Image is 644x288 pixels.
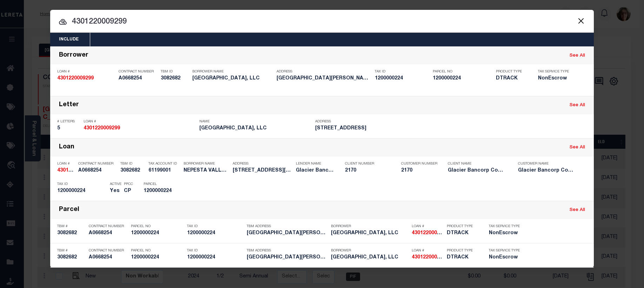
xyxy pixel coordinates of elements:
div: Parcel [59,206,79,214]
p: Tax ID [57,182,106,186]
p: Parcel No [433,70,492,74]
h5: 8387 CUERNA VERDE RD [315,126,427,132]
h5: A0668254 [78,168,117,174]
h5: 3082682 [161,76,189,82]
h5: Nepesta Valley Farms, LLC [331,230,408,236]
a: See All [570,208,585,212]
p: Tax ID [187,224,243,229]
h5: A0668254 [89,255,127,261]
p: Name [199,120,312,124]
h5: 1200000224 [57,188,106,194]
p: # Letters [57,120,80,124]
h5: 45700 OLSON RD AVONDALE CO 8102... [247,255,327,261]
p: Borrower [331,249,408,253]
h5: 45700 Olson Road Avondale CO 81022 [233,168,292,174]
p: Product Type [447,224,478,229]
h5: 3082682 [120,168,145,174]
p: TBM Address [247,224,327,229]
p: Tax ID [375,70,429,74]
p: Address [277,70,371,74]
h5: 4301220009299 [412,255,443,261]
p: Tax Service Type [489,224,520,229]
h5: NEPESTA VALLEY FARMS, LLC [184,168,229,174]
input: Start typing... [50,16,594,28]
strong: 4301220009299 [84,126,120,131]
p: Borrower [331,224,408,229]
h5: Yes [110,188,120,194]
p: Client Name [448,162,507,166]
p: Borrower Name [192,70,273,74]
h5: CP [124,188,133,194]
strong: 4301220009299 [412,255,448,260]
h5: 4301220009299 [84,126,196,132]
p: Lender Name [296,162,334,166]
p: TBM # [57,249,85,253]
p: Loan # [412,249,443,253]
h5: DTRACK [496,76,527,82]
strong: 4301220009299 [412,231,448,236]
h5: A0668254 [119,76,157,82]
h5: 1200000224 [433,76,492,82]
p: Product Type [496,70,527,74]
h5: Glacier Bancorp Commercial [448,168,507,174]
h5: 1200000224 [131,255,184,261]
p: Customer Number [401,162,437,166]
p: Parcel [144,182,175,186]
p: Contract Number [89,249,127,253]
p: Parcel No [131,224,184,229]
h5: 4301220009299 [57,168,75,174]
p: Tax Service Type [538,70,573,74]
div: Borrower [59,52,88,60]
p: TBM ID [120,162,145,166]
p: Contract Number [119,70,157,74]
button: Close [576,16,585,25]
h5: 1200000224 [131,230,184,236]
h5: NonEscrow [538,76,573,82]
p: Contract Number [89,224,127,229]
p: Address [315,120,427,124]
h5: 1200000224 [187,255,243,261]
p: Loan # [412,224,443,229]
p: Tax Service Type [489,249,520,253]
h5: 3082682 [57,230,85,236]
p: Tax ID [187,249,243,253]
strong: 4301220009299 [57,76,94,81]
h5: 4301220009299 [57,76,115,82]
h5: DTRACK [447,230,478,236]
h5: 4301220009299 [412,230,443,236]
h5: NonEscrow [489,230,520,236]
p: Loan # [57,162,75,166]
h5: Glacier Bancorp Commercial [296,168,334,174]
p: Parcel No [131,249,184,253]
a: See All [570,103,585,108]
p: TBM # [57,224,85,229]
h5: 3082682 [57,255,85,261]
div: Loan [59,143,74,152]
h5: A0668254 [89,230,127,236]
h5: 45700 OLSON RD AVONDALE CO 8102... [247,230,327,236]
h5: 1200000224 [375,76,429,82]
p: TBM Address [247,249,327,253]
p: Borrower Name [184,162,229,166]
h5: NonEscrow [489,255,520,261]
h5: 2170 [401,168,436,174]
h5: 45700 OLSON RD AVONDALE CO 8102... [277,76,371,82]
strong: 4301220009299 [57,168,94,173]
p: Tax Account ID [148,162,180,166]
p: TBM ID [161,70,189,74]
a: See All [570,145,585,150]
h5: Nepesta Valley Farms, LLC [331,255,408,261]
p: PPCC [124,182,133,186]
p: Loan # [84,120,196,124]
h5: Glacier Bancorp Commercial [518,168,578,174]
p: Address [233,162,292,166]
button: Include [50,33,87,46]
h5: 2170 [345,168,391,174]
p: Loan # [57,70,115,74]
h5: Nepesta Valley Farms, LLC [199,126,312,132]
p: Customer Name [518,162,578,166]
h5: 1200000224 [187,230,243,236]
p: Client Number [345,162,391,166]
h5: DTRACK [447,255,478,261]
p: Product Type [447,249,478,253]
